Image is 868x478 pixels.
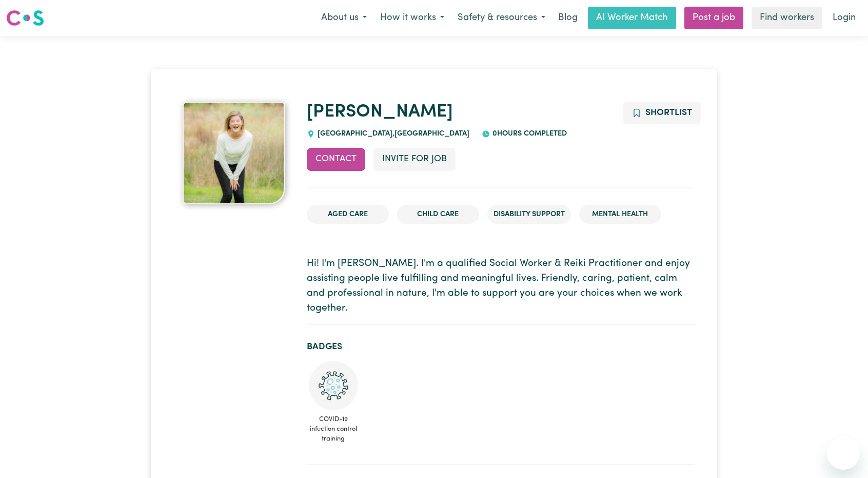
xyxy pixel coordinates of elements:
button: About us [314,7,373,29]
button: Contact [307,148,365,170]
img: CS Academy: COVID-19 Infection Control Training course completed [309,361,358,410]
span: Shortlist [645,108,692,117]
button: Add to shortlist [623,102,701,124]
li: Mental Health [579,205,661,224]
button: Invite for Job [373,148,456,170]
a: Post a job [684,7,743,29]
a: Blog [552,7,584,29]
li: Disability Support [487,205,571,224]
a: [PERSON_NAME] [307,103,453,121]
p: Hi! I'm [PERSON_NAME]. I'm a qualified Social Worker & Reiki Practitioner and enjoy assisting peo... [307,257,695,316]
span: [GEOGRAPHIC_DATA] , [GEOGRAPHIC_DATA] [315,130,469,138]
a: Careseekers logo [6,6,44,30]
img: Careseekers logo [6,9,44,27]
a: Login [826,7,862,29]
span: 0 hours completed [490,130,567,138]
button: Safety & resources [451,7,552,29]
span: COVID-19 infection control training [307,410,360,448]
img: Elizabeth [183,102,285,204]
li: Aged Care [307,205,389,224]
iframe: Button to launch messaging window [827,437,860,470]
a: Elizabeth's profile picture' [173,102,294,204]
a: Find workers [752,7,822,29]
h2: Badges [307,341,695,352]
li: Child care [397,205,479,224]
a: AI Worker Match [588,7,676,29]
button: How it works [373,7,451,29]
